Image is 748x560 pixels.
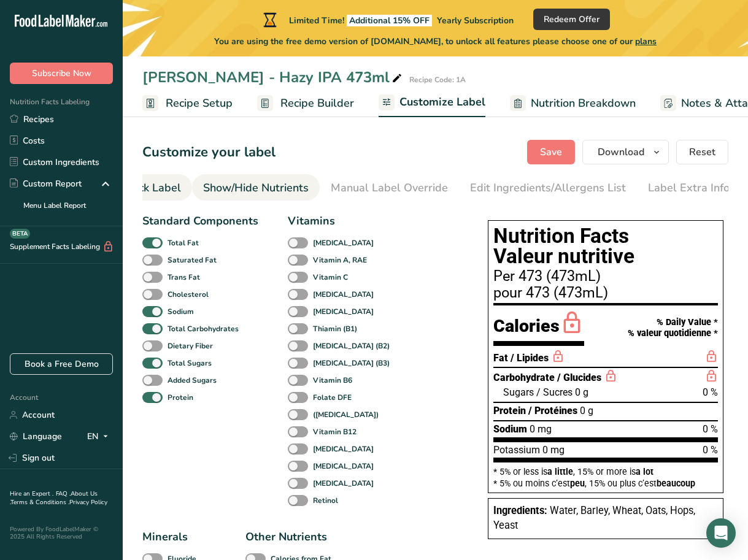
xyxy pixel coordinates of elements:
span: Protein [493,405,526,416]
span: / Glucides [557,372,601,383]
span: 0 g [575,386,588,398]
b: Trans Fat [168,272,200,283]
b: [MEDICAL_DATA] [313,443,374,455]
a: Book a Free Demo [10,353,113,375]
div: Recipe Code: 1A [409,74,466,85]
span: / Sucres [536,386,573,398]
b: Vitamin A, RAE [313,255,367,266]
b: [MEDICAL_DATA] [313,478,374,489]
span: Water, Barley, Wheat, Oats, Hops, Yeast [493,505,695,532]
span: Reset [689,145,715,159]
b: Retinol [313,495,338,506]
span: 0 mg [542,444,565,456]
b: Sodium [168,306,194,317]
b: [MEDICAL_DATA] (B2) [313,340,390,351]
a: About Us . [10,489,98,507]
span: Customize Label [399,94,485,110]
b: Total Fat [168,237,199,248]
a: Recipe Builder [257,90,354,117]
div: Powered By FoodLabelMaker © 2025 All Rights Reserved [10,526,113,540]
div: Open Intercom Messenger [706,518,736,548]
b: [MEDICAL_DATA] [313,461,374,472]
span: 0 % [703,444,718,456]
div: pour 473 (473mL) [493,286,718,301]
span: peu [570,478,585,488]
span: Yearly Subscription [437,15,514,26]
b: [MEDICAL_DATA] (B3) [313,358,390,369]
a: Privacy Policy [69,498,107,507]
div: Per 473 (473mL) [493,269,718,284]
b: Dietary Fiber [168,340,213,351]
span: Subscribe Now [32,67,91,80]
div: % Daily Value * % valeur quotidienne * [628,317,718,339]
span: Redeem Offer [544,13,600,26]
div: * 5% ou moins c’est , 15% ou plus c’est [493,479,718,488]
span: 0 % [703,423,718,435]
span: You are using the free demo version of [DOMAIN_NAME], to unlock all features please choose one of... [214,35,657,48]
span: plans [635,36,657,47]
div: Minerals [142,529,216,545]
section: * 5% or less is , 15% or more is [493,462,718,488]
button: Subscribe Now [10,63,113,84]
div: [PERSON_NAME] - Hazy IPA 473ml [142,66,404,88]
b: [MEDICAL_DATA] [313,306,374,317]
a: FAQ . [56,489,71,498]
button: Save [527,140,575,164]
span: Ingredients: [493,505,547,516]
button: Download [582,140,669,164]
h1: Customize your label [142,142,276,163]
button: Reset [676,140,728,164]
span: Recipe Setup [166,95,233,112]
span: Sugars [503,386,534,398]
a: Hire an Expert . [10,489,53,498]
b: Total Sugars [168,358,212,369]
h1: Nutrition Facts Valeur nutritive [493,226,718,267]
div: BETA [10,229,30,239]
span: / Protéines [528,405,577,416]
b: [MEDICAL_DATA] [313,289,374,300]
span: 0 mg [530,423,552,435]
span: Additional 15% OFF [347,15,432,26]
div: EN [87,429,113,444]
span: Save [540,145,562,159]
b: Saturated Fat [168,255,217,266]
b: Thiamin (B1) [313,323,357,334]
span: 0 g [580,405,593,416]
span: Download [598,145,644,159]
a: Terms & Conditions . [10,498,69,507]
span: Fat [493,352,508,364]
div: Standard Components [142,213,258,229]
b: Cholesterol [168,289,209,300]
a: Nutrition Breakdown [510,90,636,117]
span: Sodium [493,423,527,435]
a: Language [10,426,62,447]
b: Vitamin C [313,272,348,283]
div: Custom Report [10,177,82,190]
span: a lot [636,467,654,477]
div: Manual Label Override [331,180,448,196]
span: a little [547,467,573,477]
b: Vitamin B12 [313,426,357,437]
div: Edit Ingredients/Allergens List [470,180,626,196]
a: Recipe Setup [142,90,233,117]
div: Limited Time! [261,12,514,27]
b: Protein [168,392,193,403]
b: Added Sugars [168,375,217,386]
span: beaucoup [657,478,695,488]
div: Other Nutrients [245,529,350,545]
span: 0 % [703,386,718,398]
span: Carbohydrate [493,372,555,383]
button: Redeem Offer [533,9,610,30]
span: / Lipides [511,352,549,364]
div: Vitamins [288,213,393,229]
span: Potassium [493,444,540,456]
div: Calories [493,310,584,346]
span: Nutrition Breakdown [531,95,636,112]
b: [MEDICAL_DATA] [313,237,374,248]
div: Label Extra Info [648,180,730,196]
div: Show/Hide Nutrients [203,180,309,196]
b: Vitamin B6 [313,375,352,386]
b: Folate DFE [313,392,352,403]
b: Total Carbohydrates [168,323,239,334]
b: ([MEDICAL_DATA]) [313,409,379,420]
